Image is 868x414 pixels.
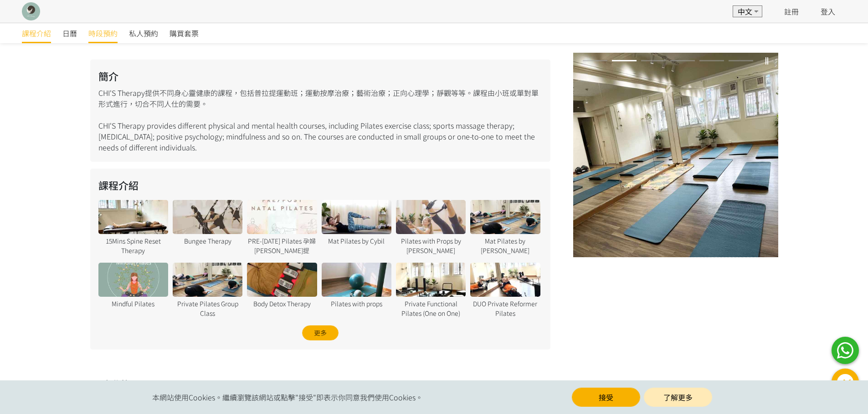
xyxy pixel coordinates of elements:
div: Private Functional Pilates (One on One) [396,299,466,318]
a: 私人預約 [129,23,158,43]
span: 課程介紹 [22,28,51,39]
a: 註冊 [784,6,799,17]
div: DUO Private Reformer Pilates [470,299,540,318]
h2: 簡介 [98,69,542,84]
a: 時段預約 [88,23,118,43]
div: Private Pilates Group Class [173,299,242,318]
button: 接受 [572,388,640,407]
h2: 課程介紹 [98,178,542,193]
span: 本網站使用Cookies。繼續瀏覽該網站或點擊"接受"即表示你同意我們使用Cookies。 [152,392,423,403]
a: 日曆 [62,23,77,43]
img: KEX2hXXp3JEN7WAQg7CZyTHAfgl77CN6IzthbOf2.jpg [573,53,778,257]
a: 購買套票 [169,23,199,43]
span: 時段預約 [88,28,118,39]
span: 日曆 [62,28,77,39]
div: 更多 [302,325,339,340]
a: 課程介紹 [22,23,51,43]
div: Pilates with props [322,299,391,309]
img: XCiuqSzNOMkVjoLvqyfWlGi3krYmRzy3FY06BdcB.png [22,2,40,20]
div: Mindful Pilates [98,299,168,309]
div: Mat Pilates by [PERSON_NAME] [470,236,540,255]
div: Body Detox Therapy [247,299,317,309]
span: 購買套票 [169,28,199,39]
div: CHI'S Therapy提供不同身心靈健康的課程，包括普拉提運動班；運動按摩治療；藝術治療；正向心理學；靜觀等等。課程由小班或單對單形式進行，切合不同人仕的需要。 CHI'S Therapy ... [90,60,550,162]
div: PRE-[DATE] Pilates 孕婦[PERSON_NAME]提 [247,236,317,255]
a: 了解更多 [644,388,712,407]
div: Bungee Therapy [173,236,242,246]
div: Mat Pilates by Cybil [322,236,391,246]
a: 登入 [821,6,835,17]
span: 私人預約 [129,28,158,39]
div: Pilates with Props by [PERSON_NAME] [396,236,466,255]
h2: 即時動態 [90,377,778,392]
div: 15Mins Spine Reset Therapy [98,236,168,255]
